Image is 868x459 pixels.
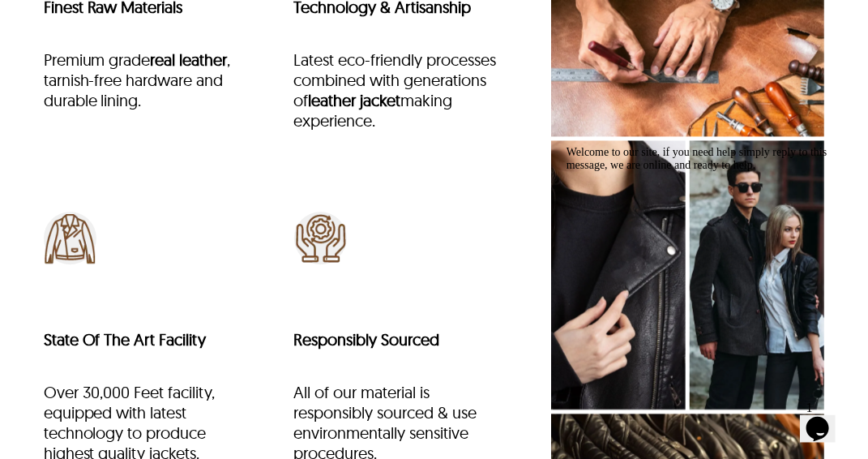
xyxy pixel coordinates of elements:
div: State Of The Art Facility [44,329,249,350]
img: why-scin-jackets-are-the-best-left [551,141,686,410]
div: Welcome to our site, if you need help simply reply to this message, we are online and ready to help. [6,6,298,32]
div: Latest eco-friendly processes combined with generations of making experience. [294,49,499,131]
img: Responsibly Sourced [294,212,347,264]
img: State Of The Art Facility [44,212,96,264]
a: leather jacket [309,90,401,110]
iframe: chat widget [800,394,852,443]
span: Welcome to our site, if you need help simply reply to this message, we are online and ready to help. [6,6,267,32]
iframe: chat widget [560,139,852,386]
div: Premium grade , tarnish-free hardware and durable lining. [44,49,249,110]
a: real leather [151,49,228,70]
div: Responsibly Sourced [294,329,499,350]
